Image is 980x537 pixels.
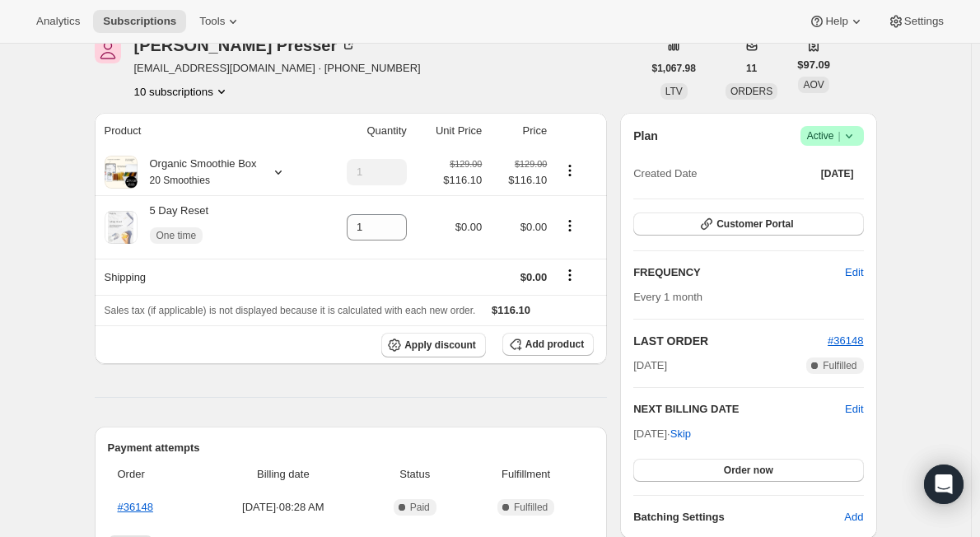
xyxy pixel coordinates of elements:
[633,509,844,525] h6: Batching Settings
[95,37,121,63] span: Tara Presser
[844,509,863,525] span: Add
[134,37,357,54] div: [PERSON_NAME] Presser
[138,156,257,189] div: Organic Smoothie Box
[118,501,153,513] a: #36148
[381,333,486,357] button: Apply discount
[823,359,856,372] span: Fulfilled
[821,167,854,180] span: [DATE]
[633,212,863,236] button: Customer Portal
[108,456,200,493] th: Order
[515,159,547,169] small: $129.00
[924,465,964,504] div: Open Intercom Messenger
[93,10,186,33] button: Subscriptions
[204,499,362,516] span: [DATE] · 08:28 AM
[665,86,683,97] span: LTV
[797,57,830,73] span: $97.09
[838,129,840,142] span: |
[633,427,691,440] span: [DATE] ·
[557,217,583,235] button: Product actions
[746,62,757,75] span: 11
[520,221,548,233] span: $0.00
[633,166,697,182] span: Created Date
[633,333,828,349] h2: LAST ORDER
[468,466,584,483] span: Fulfillment
[716,217,793,231] span: Customer Portal
[156,229,197,242] span: One time
[134,60,421,77] span: [EMAIL_ADDRESS][DOMAIN_NAME] · [PHONE_NUMBER]
[633,264,845,281] h2: FREQUENCY
[845,264,863,281] span: Edit
[520,271,548,283] span: $0.00
[150,175,210,186] small: 20 Smoothies
[825,15,847,28] span: Help
[799,10,874,33] button: Help
[410,501,430,514] span: Paid
[557,266,583,284] button: Shipping actions
[108,440,595,456] h2: Payment attempts
[803,79,824,91] span: AOV
[443,172,482,189] span: $116.10
[660,421,701,447] button: Skip
[652,62,696,75] span: $1,067.98
[736,57,767,80] button: 11
[138,203,209,252] div: 5 Day Reset
[455,221,483,233] span: $0.00
[828,334,863,347] a: #36148
[878,10,954,33] button: Settings
[845,401,863,418] button: Edit
[199,15,225,28] span: Tools
[557,161,583,180] button: Product actions
[670,426,691,442] span: Skip
[450,159,482,169] small: $129.00
[828,333,863,349] button: #36148
[134,83,230,100] button: Product actions
[835,259,873,286] button: Edit
[633,291,702,303] span: Every 1 month
[492,304,530,316] span: $116.10
[36,15,80,28] span: Analytics
[811,162,864,185] button: [DATE]
[95,113,319,149] th: Product
[633,459,863,482] button: Order now
[525,338,584,351] span: Add product
[204,466,362,483] span: Billing date
[633,401,845,418] h2: NEXT BILLING DATE
[318,113,412,149] th: Quantity
[514,501,548,514] span: Fulfilled
[105,305,476,316] span: Sales tax (if applicable) is not displayed because it is calculated with each new order.
[807,128,857,144] span: Active
[730,86,772,97] span: ORDERS
[95,259,319,295] th: Shipping
[487,113,552,149] th: Price
[189,10,251,33] button: Tools
[103,15,176,28] span: Subscriptions
[633,357,667,374] span: [DATE]
[492,172,547,189] span: $116.10
[642,57,706,80] button: $1,067.98
[633,128,658,144] h2: Plan
[502,333,594,356] button: Add product
[105,156,138,189] img: product img
[724,464,773,477] span: Order now
[412,113,487,149] th: Unit Price
[834,504,873,530] button: Add
[904,15,944,28] span: Settings
[371,466,458,483] span: Status
[26,10,90,33] button: Analytics
[404,339,476,352] span: Apply discount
